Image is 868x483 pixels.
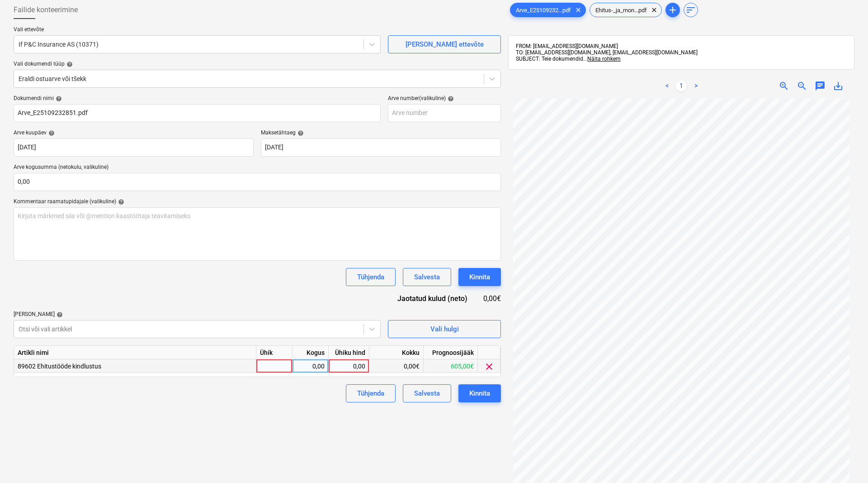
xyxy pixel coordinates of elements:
[296,130,304,136] span: help
[357,271,384,283] div: Tühjenda
[14,164,501,173] p: Arve kogusumma (netokulu, valikuline)
[14,173,501,191] input: Arve kogusumma (netokulu, valikuline)
[14,104,381,122] input: Dokumendi nimi
[116,199,124,205] span: help
[292,346,329,359] div: Kogus
[346,268,396,286] button: Tühjenda
[261,129,501,137] div: Maksetähtaeg
[414,271,440,283] div: Salvesta
[357,387,384,399] div: Tühjenda
[424,346,478,359] div: Prognoosijääk
[446,96,454,102] span: help
[369,346,424,359] div: Kokku
[587,56,621,62] span: Näita rohkem
[256,346,292,359] div: Ühik
[458,384,501,402] button: Kinnita
[661,81,672,91] a: Previous page
[676,81,687,91] a: Page 1 is your current page
[516,56,583,62] span: SUBJECT: Teie dokumendid
[14,5,78,15] span: Failide konteerimine
[14,139,254,157] input: Arve kuupäeva pole määratud.
[296,359,325,373] div: 0,00
[383,293,482,304] div: Jaotatud kulud (neto)
[778,81,789,91] span: zoom_in
[690,81,701,91] a: Next page
[583,56,621,62] span: ...
[332,359,365,373] div: 0,00
[823,440,868,483] iframe: Chat Widget
[516,49,698,56] span: TO: [EMAIL_ADDRESS][DOMAIN_NAME], [EMAIL_ADDRESS][DOMAIN_NAME]
[414,387,440,399] div: Salvesta
[14,346,256,359] div: Artikli nimi
[388,95,501,102] div: Arve number (valikuline)
[329,346,369,359] div: Ühiku hind
[815,81,826,91] span: chat
[484,361,495,372] span: clear
[516,43,618,49] span: FROM: [EMAIL_ADDRESS][DOMAIN_NAME]
[14,95,381,102] div: Dokumendi nimi
[14,311,381,318] div: [PERSON_NAME]
[430,323,459,335] div: Vali hulgi
[55,311,63,318] span: help
[458,268,501,286] button: Kinnita
[797,81,807,91] span: zoom_out
[14,61,501,68] div: Vali dokumendi tüüp
[573,5,584,15] span: clear
[590,3,662,17] div: Ehitus-_ja_mon...pdf
[510,7,576,14] span: Arve_E25109232...pdf
[261,139,501,157] input: Tähtaega pole määratud
[14,26,381,35] p: Vali ettevõte
[388,104,501,122] input: Arve number
[47,130,55,136] span: help
[482,293,501,304] div: 0,00€
[469,271,490,283] div: Kinnita
[18,363,101,370] span: 89602 Ehitustööde kindlustus
[510,3,586,17] div: Arve_E25109232...pdf
[833,81,844,91] span: save_alt
[469,387,490,399] div: Kinnita
[388,320,501,338] button: Vali hulgi
[406,38,484,50] div: [PERSON_NAME] ettevõte
[424,359,478,373] div: 605,00€
[388,35,501,53] button: [PERSON_NAME] ettevõte
[65,61,73,67] span: help
[369,359,424,373] div: 0,00€
[590,7,652,14] span: Ehitus-_ja_mon...pdf
[14,129,254,137] div: Arve kuupäev
[403,268,451,286] button: Salvesta
[14,198,501,206] div: Kommentaar raamatupidajale (valikuline)
[403,384,451,402] button: Salvesta
[346,384,396,402] button: Tühjenda
[54,96,62,102] span: help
